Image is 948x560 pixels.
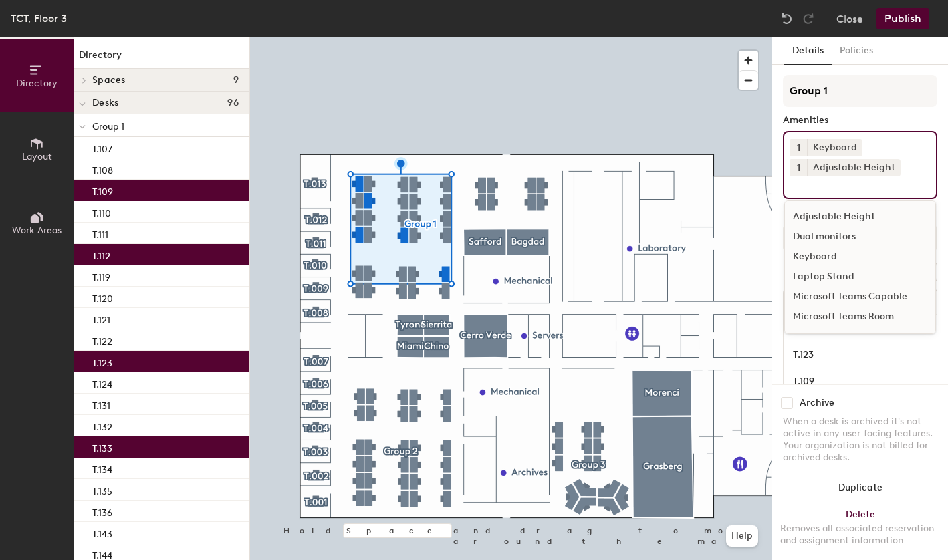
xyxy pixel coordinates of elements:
p: T.109 [92,182,113,198]
p: T.123 [92,354,112,369]
button: Duplicate [772,474,948,501]
button: Details [784,37,832,65]
img: Redo [802,12,815,25]
p: T.143 [92,525,112,540]
span: Directory [16,78,57,89]
p: T.120 [92,289,113,305]
p: T.135 [92,482,112,497]
p: T.121 [92,311,110,326]
p: T.112 [92,247,110,262]
input: Unnamed desk [786,372,934,391]
span: Spaces [92,75,126,86]
button: Help [726,525,758,547]
div: Archive [800,398,834,408]
p: T.124 [92,375,112,390]
div: Keyboard [785,247,935,267]
span: 1 [797,161,800,175]
span: 1 [797,141,800,155]
p: T.107 [92,140,112,155]
p: T.132 [92,418,112,433]
span: Desks [92,98,118,108]
p: T.134 [92,460,112,476]
p: T.136 [92,503,112,519]
button: Publish [876,8,929,29]
div: Monitor [785,327,935,347]
p: T.133 [92,439,112,454]
h1: Directory [74,48,249,69]
button: 1 [790,139,807,156]
div: Desk Type [783,210,937,221]
button: 1 [790,159,807,176]
div: Removes all associated reservation and assignment information [780,523,940,547]
div: Dual monitors [785,227,935,247]
p: T.122 [92,332,112,347]
div: Amenities [783,115,937,126]
div: Keyboard [807,139,862,156]
button: Hoteled [783,226,937,250]
div: TCT, Floor 3 [11,10,67,27]
p: T.111 [92,225,108,241]
div: Laptop Stand [785,267,935,287]
button: Policies [832,37,881,65]
button: Close [836,8,863,29]
span: 9 [233,75,239,86]
span: 96 [227,98,239,108]
p: T.119 [92,268,110,283]
span: Layout [22,151,52,162]
div: Microsoft Teams Room [785,307,935,327]
input: Unnamed desk [786,345,934,364]
div: When a desk is archived it's not active in any user-facing features. Your organization is not bil... [783,416,937,464]
span: Work Areas [12,225,62,236]
p: T.110 [92,204,111,219]
div: Desks [783,267,808,277]
span: Group 1 [92,121,124,132]
div: Microsoft Teams Capable [785,287,935,307]
div: Adjustable Height [785,206,935,227]
p: T.131 [92,396,110,412]
img: Undo [780,12,794,25]
p: T.108 [92,161,113,176]
button: DeleteRemoves all associated reservation and assignment information [772,501,948,560]
div: Adjustable Height [807,159,901,176]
